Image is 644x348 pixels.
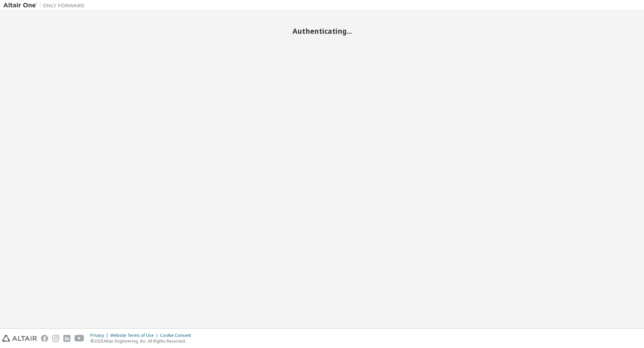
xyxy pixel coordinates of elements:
img: linkedin.svg [63,335,70,342]
div: Privacy [90,333,110,338]
img: altair_logo.svg [2,335,37,342]
img: Altair One [3,2,88,9]
p: © 2025 Altair Engineering, Inc. All Rights Reserved. [90,338,195,344]
div: Website Terms of Use [110,333,160,338]
h2: Authenticating... [3,27,641,35]
img: facebook.svg [41,335,48,342]
img: instagram.svg [52,335,59,342]
div: Cookie Consent [160,333,195,338]
img: youtube.svg [74,335,84,342]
